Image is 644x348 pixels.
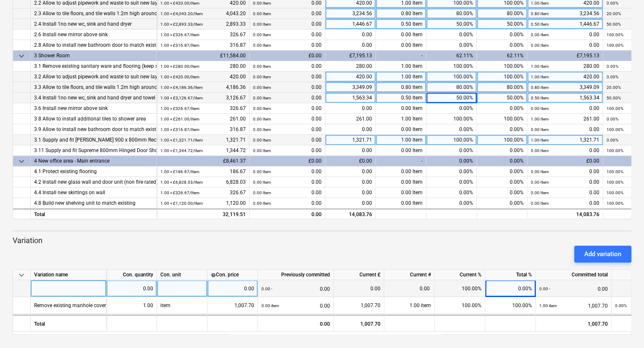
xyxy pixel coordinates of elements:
[258,270,334,280] div: Previously committed
[160,209,246,220] div: 32,119.51
[325,156,376,166] div: £0.00
[477,198,527,209] div: 0.00%
[477,187,527,198] div: 0.00%
[376,51,426,61] div: -
[426,51,477,61] div: 62.11%
[34,187,153,198] div: 4.4 Install new skirtings on wall
[531,177,599,187] div: 0.00
[376,145,426,156] div: 0.00 Item
[376,198,426,209] div: 0.00 Item
[337,280,381,297] div: 0.00
[531,96,549,100] small: 0.50 Item
[253,8,322,19] div: 0.00
[574,246,631,262] button: Add variation
[539,297,608,314] div: 1,007.70
[376,82,426,93] div: 0.80 Item
[584,249,621,260] div: Add variation
[426,114,477,124] div: 100.00%
[160,124,246,135] div: 316.87
[426,29,477,40] div: 0.00%
[34,93,153,103] div: 3.4 Install 1no new wc, sink and hand dryer and towel rail.
[253,169,271,174] small: 0.00 Item
[13,236,631,246] p: Variation
[325,103,376,114] div: 0.00
[253,32,271,37] small: 0.00 Item
[325,40,376,51] div: 0.00
[607,64,618,69] small: 0.00%
[426,61,477,72] div: 100.00%
[253,135,322,145] div: 0.00
[253,19,322,29] div: 0.00
[160,40,246,51] div: 316.87
[258,315,334,332] div: 0.00
[376,156,426,166] div: -
[531,148,549,153] small: 0.00 Item
[376,187,426,198] div: 0.00 Item
[110,280,153,297] div: 0.00
[337,297,381,314] div: 1,007.70
[325,61,376,72] div: 280.00
[325,145,376,156] div: 0.00
[16,51,27,61] span: keyboard_arrow_down
[607,148,623,153] small: 100.00%
[250,156,325,166] div: £0.00
[435,280,485,297] div: 100.00%
[160,75,200,79] small: 1.00 × £420.00 / Item
[536,270,612,280] div: Committed total
[157,51,250,61] div: £11,584.00
[157,297,208,314] div: item
[34,72,153,82] div: 3.2 Allow to adjust pipework and waste to suit new layout
[253,93,322,103] div: 0.00
[426,177,477,187] div: 0.00%
[485,280,536,297] div: 0.00%
[384,297,435,314] div: 1.00 item
[531,166,599,177] div: 0.00
[160,177,246,187] div: 6,828.03
[325,8,376,19] div: 3,234.56
[531,40,599,51] div: 0.00
[325,209,376,219] div: 14,083.76
[426,187,477,198] div: 0.00%
[435,270,485,280] div: Current %
[376,114,426,124] div: 1.00 Item
[607,169,623,174] small: 100.00%
[607,127,623,132] small: 100.00%
[34,156,153,166] div: 4 New office area - Main entrance
[607,190,623,195] small: 100.00%
[376,40,426,51] div: 0.00 Item
[426,72,477,82] div: 100.00%
[160,145,246,156] div: 1,344.72
[531,106,549,111] small: 0.00 Item
[160,64,200,69] small: 1.00 × £280.00 / Item
[253,190,271,195] small: 0.00 Item
[477,135,527,145] div: 100.00%
[531,82,599,93] div: 3,349.09
[531,75,549,79] small: 1.00 Item
[325,124,376,135] div: 0.00
[211,270,254,280] div: Con. price
[160,135,246,145] div: 1,321.71
[211,273,216,278] span: help
[106,270,157,280] div: Con. quantity
[539,286,550,291] small: 0.00 -
[253,198,322,209] div: 0.00
[477,93,527,103] div: 50.00%
[253,72,322,82] div: 0.00
[477,145,527,156] div: 0.00%
[477,156,527,166] div: 0.00%
[160,96,203,100] small: 1.00 × £3,126.67 / Item
[477,166,527,177] div: 0.00%
[426,156,477,166] div: 0.00%
[477,177,527,187] div: 0.00%
[253,64,271,69] small: 0.00 Item
[34,29,153,40] div: 2.6 Install new mirror above sink
[531,190,549,195] small: 0.00 Item
[160,127,200,132] small: 1.00 × £316.87 / Item
[160,148,203,153] small: 1.00 × £1,344.72 / Item
[334,270,384,280] div: Current £
[34,145,153,156] div: 3.11 Supply and fit Supreme 800mm Hinged Door Shower Enclosure with 900mm side panel
[376,93,426,103] div: 0.50 Item
[34,166,153,177] div: 4.1 Protect existing flooring
[160,43,200,48] small: 1.00 × £316.87 / Item
[531,64,549,69] small: 1.00 Item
